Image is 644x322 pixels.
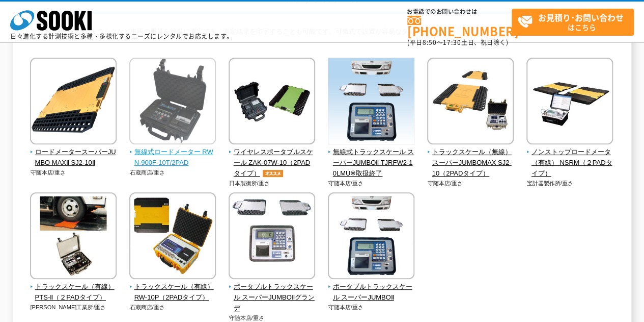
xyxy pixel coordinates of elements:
[526,179,613,188] p: 宝計器製作所/重さ
[427,58,514,147] img: トラックスケール（無線） スーパーJUMBOMAX SJ2-10（2PADタイプ）
[443,38,461,47] span: 17:30
[328,147,415,179] span: 無線式トラックスケール スーパーJUMBOⅡ TJRFW2-10LMU※取扱終了
[229,58,315,147] img: ワイヤレスポータブルスケール ZAK-07W-10（2PADタイプ）
[538,11,624,23] strong: お見積り･お問い合わせ
[229,179,316,188] p: 日本製衡所/重さ
[129,272,216,303] a: トラックスケール（有線） RW-10P（2PADタイプ）
[427,147,514,179] span: トラックスケール（無線） スーパーJUMBOMAX SJ2-10（2PADタイプ）
[129,137,216,168] a: 無線式ロードメーター RWN-900F-10T/2PAD
[129,147,216,168] span: 無線式ロードメーター RWN-900F-10T/2PAD
[30,272,117,303] a: トラックスケール（有線） PTS-Ⅱ（２PADタイプ）
[229,137,316,179] a: ワイヤレスポータブルスケール ZAK-07W-10（2PADタイプ）オススメ
[328,179,415,188] p: 守随本店/重さ
[30,137,117,168] a: ロードメータースーパーJUMBO MAXⅡ SJ2-10Ⅱ
[328,303,415,312] p: 守随本店/重さ
[30,192,117,282] img: トラックスケール（有線） PTS-Ⅱ（２PADタイプ）
[328,282,415,303] span: ポータブルトラックスケール スーパーJUMBOⅡ
[526,58,613,147] img: ノンストップロードメータ（有線） NSRM（２PADタイプ）
[328,58,414,147] img: 無線式トラックスケール スーパーJUMBOⅡ TJRFW2-10LMU※取扱終了
[30,147,117,168] span: ロードメータースーパーJUMBO MAXⅡ SJ2-10Ⅱ
[423,38,437,47] span: 8:50
[407,38,508,47] span: (平日 ～ 土日、祝日除く)
[229,192,315,282] img: ポータブルトラックスケール スーパーJUMBOⅡグランデ
[30,58,117,147] img: ロードメータースーパーJUMBO MAXⅡ SJ2-10Ⅱ
[30,282,117,303] span: トラックスケール（有線） PTS-Ⅱ（２PADタイプ）
[229,147,316,179] span: ワイヤレスポータブルスケール ZAK-07W-10（2PADタイプ）
[30,168,117,177] p: 守随本店/重さ
[229,272,316,313] a: ポータブルトラックスケール スーパーJUMBOⅡグランデ
[517,9,633,35] span: はこちら
[526,147,613,179] span: ノンストップロードメータ（有線） NSRM（２PADタイプ）
[328,192,414,282] img: ポータブルトラックスケール スーパーJUMBOⅡ
[10,33,233,39] p: 日々進化する計測技術と多種・多様化するニーズにレンタルでお応えします。
[407,16,512,37] a: [PHONE_NUMBER]
[407,9,512,15] span: お電話でのお問い合わせは
[129,192,216,282] img: トラックスケール（有線） RW-10P（2PADタイプ）
[129,168,216,177] p: 石蔵商店/重さ
[129,303,216,312] p: 石蔵商店/重さ
[427,137,514,179] a: トラックスケール（無線） スーパーJUMBOMAX SJ2-10（2PADタイプ）
[526,137,613,179] a: ノンストップロードメータ（有線） NSRM（２PADタイプ）
[328,137,415,179] a: 無線式トラックスケール スーパーJUMBOⅡ TJRFW2-10LMU※取扱終了
[328,272,415,303] a: ポータブルトラックスケール スーパーJUMBOⅡ
[512,9,634,36] a: お見積り･お問い合わせはこちら
[129,58,216,147] img: 無線式ロードメーター RWN-900F-10T/2PAD
[30,303,117,312] p: [PERSON_NAME]工業所/重さ
[427,179,514,188] p: 守随本店/重さ
[260,170,286,177] img: オススメ
[129,282,216,303] span: トラックスケール（有線） RW-10P（2PADタイプ）
[229,282,316,313] span: ポータブルトラックスケール スーパーJUMBOⅡグランデ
